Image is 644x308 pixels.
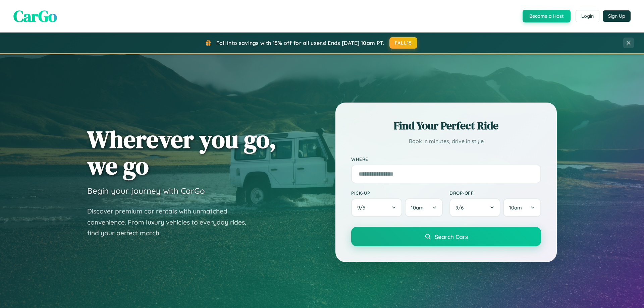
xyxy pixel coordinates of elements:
[411,204,424,211] span: 10am
[603,10,631,22] button: Sign Up
[87,206,255,239] p: Discover premium car rentals with unmatched convenience. From luxury vehicles to everyday rides, ...
[449,190,541,196] label: Drop-off
[351,156,541,162] label: Where
[405,198,443,217] button: 10am
[576,10,599,22] button: Login
[455,204,467,211] span: 9 / 6
[351,198,402,217] button: 9/5
[351,190,443,196] label: Pick-up
[389,37,418,49] button: FALL15
[351,227,541,246] button: Search Cars
[503,198,541,217] button: 10am
[216,40,384,46] span: Fall into savings with 15% off for all users! Ends [DATE] 10am PT.
[13,5,57,27] span: CarGo
[523,10,571,22] button: Become a Host
[87,186,205,196] h3: Begin your journey with CarGo
[351,136,541,146] p: Book in minutes, drive in style
[435,233,468,240] span: Search Cars
[87,126,276,179] h1: Wherever you go, we go
[357,204,369,211] span: 9 / 5
[509,204,522,211] span: 10am
[351,118,541,133] h2: Find Your Perfect Ride
[449,198,500,217] button: 9/6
